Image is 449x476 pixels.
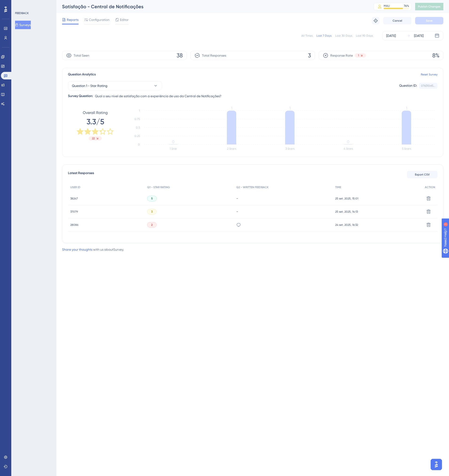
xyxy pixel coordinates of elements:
[83,110,108,116] span: Overall Rating
[393,19,402,23] span: Cancel
[151,197,153,200] span: 5
[33,2,34,6] div: 1
[68,170,94,179] span: Latest Responses
[95,93,221,99] span: Qual o seu nível de satisfação com a experiência de uso da Central de Notificações?
[335,210,358,214] span: 25 set. 2025, 14:13
[87,117,104,127] span: 3.3/5
[236,196,331,201] div: -
[383,17,411,24] button: Cancel
[170,147,177,150] text: 1 Star
[15,21,31,29] button: Surveys
[316,34,331,38] div: Last 7 Days
[136,126,140,129] tspan: 0.5
[139,109,140,112] tspan: 1
[426,19,433,23] span: Save
[70,210,78,214] span: 37079
[421,73,437,76] a: Reset Survey
[151,223,153,227] span: 2
[344,147,353,150] text: 4 Stars
[62,247,124,252] div: with us about Survey .
[138,143,140,146] tspan: 0
[67,17,79,23] span: Reports
[429,457,443,472] iframe: UserGuiding AI Assistant Launcher
[415,17,443,24] button: Save
[414,33,424,39] div: [DATE]
[72,83,107,89] span: Question 1 - Star Rating
[285,147,294,150] text: 3 Stars
[402,147,411,150] text: 5 Stars
[335,185,341,189] span: TIME
[236,185,268,189] span: Q2 - WRITTEN FEEDBACK
[335,223,358,227] span: 24 set. 2025, 16:32
[330,53,353,58] span: Response Rate
[335,197,358,200] span: 25 set. 2025, 15:01
[62,3,362,10] div: Satisfação - Central de Notificações
[120,17,129,23] span: Editor
[15,11,29,15] div: FEEDBACK
[68,72,96,77] span: Question Analytics
[406,106,407,110] tspan: 1
[11,1,29,7] span: Need Help?
[68,81,162,90] button: Question 1 - Star Rating
[89,17,110,23] span: Configuration
[236,209,331,214] div: -
[418,5,441,8] span: Publish Changes
[407,171,437,178] button: Export CSV
[62,248,92,251] a: Share your thoughts
[425,185,435,189] span: ACTION
[432,52,439,59] span: 8%
[68,93,93,99] div: Survey Question:
[172,140,174,144] tspan: 0
[70,223,78,227] span: 28086
[415,3,443,10] button: Publish Changes
[147,185,170,189] span: Q1 - STAR RATING
[74,53,89,58] span: Total Seen
[421,84,435,88] div: 076310d5...
[227,147,236,150] text: 2 Stars
[358,54,359,57] span: 1
[231,106,232,110] tspan: 1
[301,34,313,38] div: All Times
[92,137,95,140] span: 22
[404,4,409,8] div: 76 %
[70,185,80,189] span: USER ID
[134,117,140,121] tspan: 0.75
[308,52,311,59] span: 3
[151,210,153,214] span: 3
[399,83,417,89] div: Question ID:
[134,134,140,138] tspan: 0.25
[289,106,291,110] tspan: 1
[384,4,390,8] div: MAU
[356,34,373,38] div: Last 90 Days
[70,197,78,200] span: 38247
[415,173,430,176] span: Export CSV
[202,53,226,58] span: Total Responses
[335,34,352,38] div: Last 30 Days
[386,33,396,39] div: [DATE]
[177,52,183,59] span: 38
[347,140,349,144] tspan: 0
